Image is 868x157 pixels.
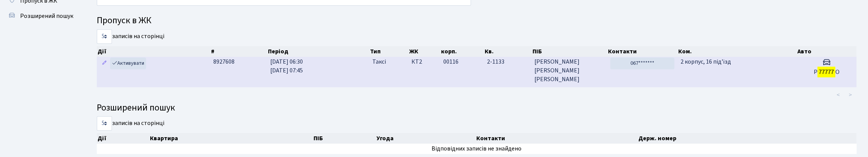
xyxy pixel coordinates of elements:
span: 8927608 [213,58,235,66]
span: Розширений пошук [20,12,73,20]
th: Контакти [476,133,637,144]
th: Авто [797,46,857,57]
th: Дії [97,133,149,144]
select: записів на сторінці [97,116,112,131]
th: ПІБ [532,46,608,57]
span: КТ2 [411,58,437,66]
th: ПІБ [313,133,376,144]
h4: Пропуск в ЖК [97,15,857,26]
span: 00116 [443,58,458,66]
a: Редагувати [100,58,109,69]
span: 2 корпус, 16 під'їзд [681,58,731,66]
th: # [211,46,267,57]
th: Квартира [149,133,313,144]
th: корп. [440,46,484,57]
th: Контакти [607,46,677,57]
h4: Розширений пошук [97,103,857,114]
th: Угода [376,133,476,144]
mark: 77777 [818,67,835,77]
a: Активувати [110,58,146,69]
select: записів на сторінці [97,29,112,44]
span: [PERSON_NAME] [PERSON_NAME] [PERSON_NAME] [535,58,605,84]
span: 2-1133 [487,58,529,66]
span: [DATE] 06:30 [DATE] 07:45 [270,58,303,75]
th: Кв. [484,46,532,57]
th: Ком. [677,46,797,57]
th: Тип [369,46,408,57]
span: Таксі [372,58,386,66]
a: Розширений пошук [4,8,80,24]
th: Період [267,46,369,57]
label: записів на сторінці [97,116,164,131]
label: записів на сторінці [97,29,164,44]
h5: P O [800,69,854,76]
th: Дії [97,46,211,57]
th: ЖК [408,46,440,57]
td: Відповідних записів не знайдено [97,144,857,154]
th: Держ. номер [638,133,857,144]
